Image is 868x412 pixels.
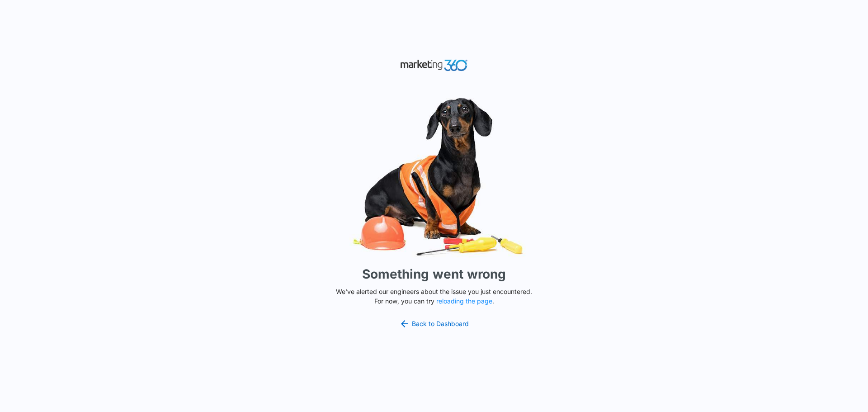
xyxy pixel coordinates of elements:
[400,57,468,73] img: Marketing 360 Logo
[399,318,469,329] a: Back to Dashboard
[332,287,536,306] p: We've alerted our engineers about the issue you just encountered. For now, you can try .
[362,265,506,284] h1: Something went wrong
[298,92,570,261] img: Sad Dog
[436,298,492,305] button: reloading the page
